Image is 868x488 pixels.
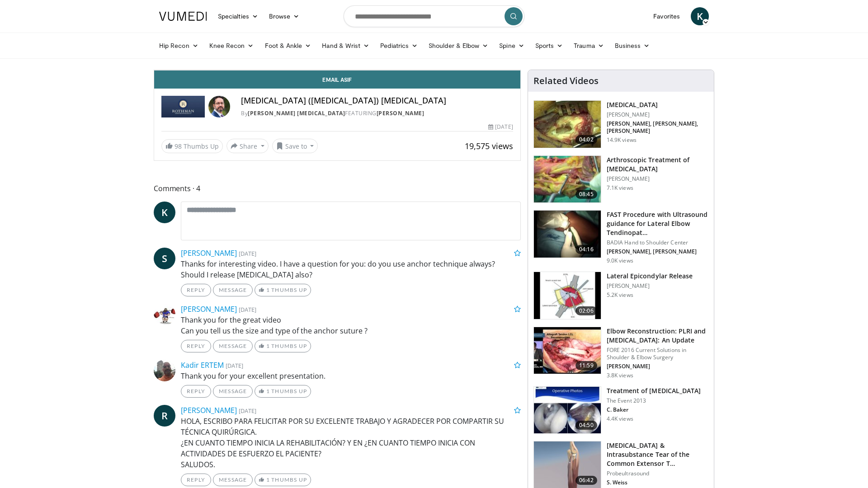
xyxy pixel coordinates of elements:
[533,272,708,319] a: 02:06 Lateral Epicondylar Release [PERSON_NAME] 5.2K views
[607,272,693,281] h3: Lateral Epicondylar Release
[264,7,305,25] a: Browse
[494,37,529,55] a: Spine
[154,183,521,194] span: Comments 4
[241,96,513,106] h4: [MEDICAL_DATA] ([MEDICAL_DATA]) [MEDICAL_DATA]
[607,470,708,477] p: Probeultrasound
[208,96,230,117] img: Avatar
[691,7,709,25] a: K
[181,405,237,415] a: [PERSON_NAME]
[534,327,601,374] img: ed535c68-133f-49bb-90c1-05d3e0eecc7d.150x105_q85_crop-smart_upscale.jpg
[266,343,270,349] span: 1
[534,156,601,203] img: a46ba35e-14f0-4027-84ff-bbe80d489834.150x105_q85_crop-smart_upscale.jpg
[181,304,237,314] a: [PERSON_NAME]
[213,284,253,296] a: Message
[226,139,269,153] button: Share
[241,109,513,117] div: By FEATURING
[248,109,345,117] a: [PERSON_NAME] [MEDICAL_DATA]
[154,304,175,325] img: Avatar
[534,211,601,258] img: E-HI8y-Omg85H4KX4xMDoxOjBzMTt2bJ_4.150x105_q85_crop-smart_upscale.jpg
[648,7,685,25] a: Favorites
[154,405,175,427] a: R
[161,139,223,153] a: 98 Thumbs Up
[533,75,599,86] h4: Related Videos
[534,101,601,148] img: 9fe33de0-e486-4ae2-8f37-6336057f1190.150x105_q85_crop-smart_upscale.jpg
[259,37,317,55] a: Foot & Ankle
[239,305,256,314] small: [DATE]
[607,282,693,290] p: [PERSON_NAME]
[255,474,311,486] a: 1 Thumbs Up
[316,37,375,55] a: Hand & Wrist
[607,479,708,486] p: S. Weiss
[607,372,633,379] p: 3.8K views
[226,361,243,370] small: [DATE]
[607,111,708,118] p: [PERSON_NAME]
[239,407,256,415] small: [DATE]
[344,5,524,27] input: Search topics, interventions
[576,135,597,144] span: 04:02
[213,474,253,486] a: Message
[576,306,597,315] span: 02:06
[607,155,708,174] h3: Arthroscopic Treatment of [MEDICAL_DATA]
[568,37,609,55] a: Trauma
[181,248,237,258] a: [PERSON_NAME]
[607,175,708,183] p: [PERSON_NAME]
[181,360,224,370] a: Kadir ERTEM
[530,37,569,55] a: Sports
[181,284,211,296] a: Reply
[607,257,633,264] p: 9.0K views
[377,109,425,117] a: [PERSON_NAME]
[607,239,708,246] p: BADIA Hand to Shoulder Center
[181,258,521,280] p: Thanks for interesting video. I have a question for you: do you use anchor technique always? Shou...
[213,340,253,352] a: Message
[266,476,270,483] span: 1
[159,12,207,21] img: VuMedi Logo
[175,142,182,150] span: 98
[576,190,597,199] span: 08:45
[533,210,708,264] a: 04:16 FAST Procedure with Ultrasound guidance for Lateral Elbow Tendinopat… BADIA Hand to Shoulde...
[607,397,701,404] p: The Event 2013
[272,139,318,153] button: Save to
[533,155,708,203] a: 08:45 Arthroscopic Treatment of [MEDICAL_DATA] [PERSON_NAME] 7.1K views
[181,340,211,352] a: Reply
[576,245,597,254] span: 04:16
[607,386,701,395] h3: Treatment of [MEDICAL_DATA]
[576,421,597,430] span: 04:50
[607,136,637,144] p: 14.9K views
[576,476,597,485] span: 06:42
[239,249,256,258] small: [DATE]
[161,96,205,117] img: Rothman Hand Surgery
[212,7,264,25] a: Specialties
[154,360,175,381] img: Avatar
[181,314,521,336] p: Thank you for the great video Can you tell us the size and type of the anchor suture ?
[181,371,521,381] p: Thank you for your excellent presentation.
[423,37,494,55] a: Shoulder & Elbow
[266,388,270,394] span: 1
[255,284,311,296] a: 1 Thumbs Up
[607,248,708,255] p: [PERSON_NAME], [PERSON_NAME]
[255,340,311,352] a: 1 Thumbs Up
[607,363,708,370] p: [PERSON_NAME]
[488,123,513,131] div: [DATE]
[154,248,175,269] a: S
[266,286,270,293] span: 1
[607,291,633,299] p: 5.2K views
[181,474,211,486] a: Reply
[533,100,708,148] a: 04:02 [MEDICAL_DATA] [PERSON_NAME] [PERSON_NAME], [PERSON_NAME], [PERSON_NAME] 14.9K views
[534,387,601,434] img: 028ffaee-3c12-4de1-8b54-25c9d6d0873d.150x105_q85_crop-smart_upscale.jpg
[154,37,204,55] a: Hip Recon
[154,70,520,70] video-js: Video Player
[154,202,175,223] a: K
[607,327,708,345] h3: Elbow Reconstruction: PLRI and [MEDICAL_DATA]: An Update
[609,37,656,55] a: Business
[154,70,520,89] a: Email Asif
[204,37,259,55] a: Knee Recon
[607,184,633,192] p: 7.1K views
[607,406,701,413] p: C. Baker
[607,120,708,135] p: [PERSON_NAME], [PERSON_NAME], [PERSON_NAME]
[607,100,708,109] h3: [MEDICAL_DATA]
[181,385,211,398] a: Reply
[534,272,601,319] img: adcd154a-ceda-47a5-b93b-a1cc0a93ffa2.150x105_q85_crop-smart_upscale.jpg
